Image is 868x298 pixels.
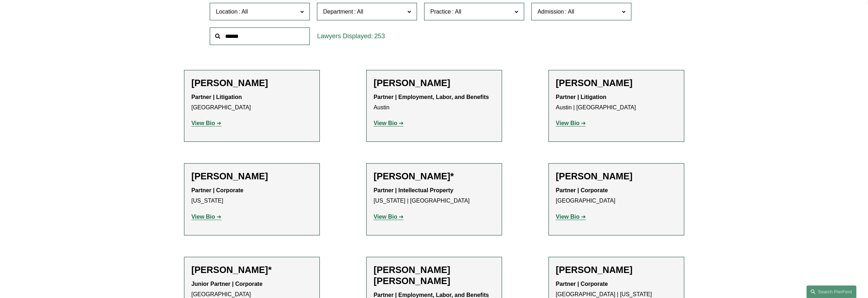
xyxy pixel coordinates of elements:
p: [GEOGRAPHIC_DATA] [556,185,677,206]
p: [US_STATE] [192,185,312,206]
a: View Bio [556,120,586,126]
strong: Partner | Corporate [192,187,244,193]
strong: View Bio [192,214,215,220]
a: View Bio [374,120,404,126]
p: Austin [374,92,495,113]
span: Location [216,9,238,15]
strong: Partner | Litigation [556,94,606,100]
a: View Bio [556,214,586,220]
p: [US_STATE] | [GEOGRAPHIC_DATA] [374,185,495,206]
h2: [PERSON_NAME]* [374,171,495,182]
span: Admission [537,9,564,15]
h2: [PERSON_NAME]* [192,264,312,275]
p: Austin | [GEOGRAPHIC_DATA] [556,92,677,113]
a: View Bio [192,214,222,220]
strong: View Bio [374,120,397,126]
strong: View Bio [192,120,215,126]
strong: View Bio [556,120,580,126]
h2: [PERSON_NAME] [192,171,312,182]
span: Practice [430,9,451,15]
strong: View Bio [556,214,580,220]
strong: Partner | Employment, Labor, and Benefits [374,94,489,100]
h2: [PERSON_NAME] [556,78,677,89]
h2: [PERSON_NAME] [374,78,495,89]
h2: [PERSON_NAME] [192,78,312,89]
strong: Junior Partner | Corporate [192,281,263,287]
a: Search this site [807,285,857,298]
a: View Bio [374,214,404,220]
strong: Partner | Corporate [556,187,608,193]
strong: Partner | Intellectual Property [374,187,453,193]
strong: Partner | Corporate [556,281,608,287]
h2: [PERSON_NAME] [PERSON_NAME] [374,264,495,287]
p: [GEOGRAPHIC_DATA] [192,92,312,113]
strong: Partner | Employment, Labor, and Benefits [374,292,489,298]
h2: [PERSON_NAME] [556,171,677,182]
span: 253 [374,33,385,40]
strong: Partner | Litigation [192,94,242,100]
h2: [PERSON_NAME] [556,264,677,275]
span: Department [323,9,353,15]
strong: View Bio [374,214,397,220]
a: View Bio [192,120,222,126]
